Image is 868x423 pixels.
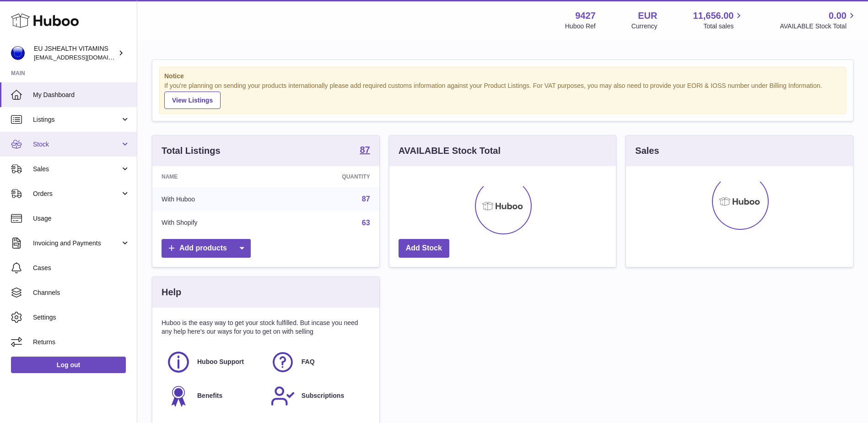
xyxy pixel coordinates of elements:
[638,10,657,22] strong: EUR
[33,165,120,174] span: Sales
[162,145,221,157] h3: Total Listings
[362,195,370,203] a: 87
[829,10,846,22] span: 0.00
[780,22,857,31] span: AVAILABLE Stock Total
[33,239,120,248] span: Invoicing and Payments
[302,358,315,366] span: FAQ
[164,72,841,81] strong: Notice
[197,358,244,366] span: Huboo Support
[275,166,379,187] th: Quantity
[360,145,370,156] a: 87
[162,286,181,298] h3: Help
[33,91,130,99] span: My Dashboard
[780,10,857,31] a: 0.00 AVAILABLE Stock Total
[399,145,501,157] h3: AVAILABLE Stock Total
[162,239,251,258] a: Add products
[565,22,596,31] div: Huboo Ref
[399,239,449,258] a: Add Stock
[11,46,25,60] img: internalAdmin-9427@internal.huboo.com
[166,384,261,408] a: Benefits
[152,166,275,187] th: Name
[33,264,130,272] span: Cases
[33,214,130,223] span: Usage
[33,190,120,198] span: Orders
[166,350,261,374] a: Huboo Support
[703,22,744,31] span: Total sales
[362,219,370,227] a: 63
[34,54,135,61] span: [EMAIL_ADDRESS][DOMAIN_NAME]
[360,145,370,154] strong: 87
[270,384,366,408] a: Subscriptions
[693,10,733,22] span: 11,656.00
[575,10,596,22] strong: 9427
[631,22,658,31] div: Currency
[33,115,120,124] span: Listings
[11,357,126,373] a: Log out
[270,350,366,374] a: FAQ
[33,140,120,149] span: Stock
[152,187,275,211] td: With Huboo
[33,313,130,322] span: Settings
[34,44,116,62] div: EU JSHEALTH VITAMINS
[33,288,130,297] span: Channels
[302,391,344,400] span: Subscriptions
[693,10,744,31] a: 11,656.00 Total sales
[635,145,659,157] h3: Sales
[162,319,370,336] p: Huboo is the easy way to get your stock fulfilled. But incase you need any help here's our ways f...
[33,338,130,347] span: Returns
[164,92,221,109] a: View Listings
[152,211,275,235] td: With Shopify
[164,81,841,109] div: If you're planning on sending your products internationally please add required customs informati...
[197,391,222,400] span: Benefits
